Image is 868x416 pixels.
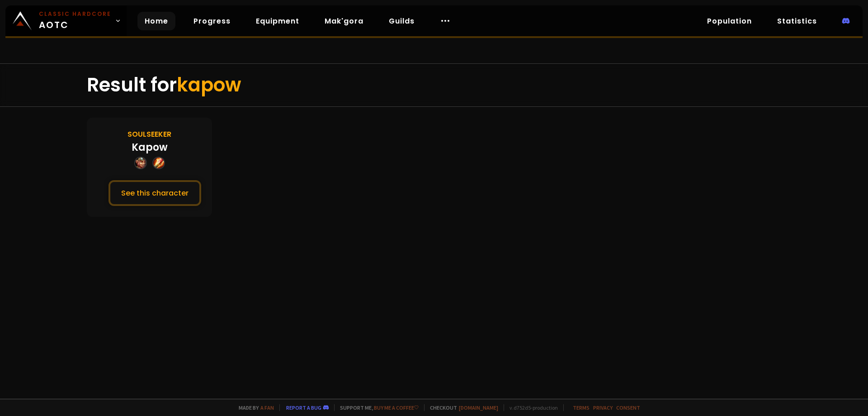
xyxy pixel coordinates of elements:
div: Result for [87,64,781,106]
button: See this character [108,180,201,206]
div: Kapow [132,140,168,155]
a: [DOMAIN_NAME] [459,404,498,411]
a: Buy me a coffee [374,404,419,411]
a: a fan [260,404,274,411]
span: Support me, [334,404,419,411]
span: kapow [177,72,241,98]
span: v. d752d5 - production [504,404,558,411]
span: Made by [233,404,274,411]
a: Progress [186,12,238,30]
a: Terms [573,404,590,411]
span: AOTC [39,10,111,32]
a: Mak'gora [317,12,371,30]
a: Statistics [770,12,824,30]
a: Privacy [593,404,613,411]
small: Classic Hardcore [39,10,111,18]
a: Equipment [249,12,307,30]
a: Classic HardcoreAOTC [5,5,127,36]
a: Home [137,12,175,30]
a: Population [700,12,759,30]
a: Guilds [382,12,422,30]
div: Soulseeker [127,129,171,140]
a: Consent [616,404,640,411]
a: Report a bug [286,404,321,411]
span: Checkout [424,404,498,411]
